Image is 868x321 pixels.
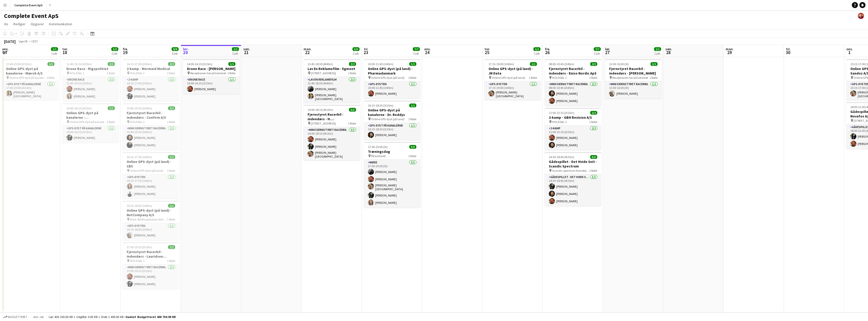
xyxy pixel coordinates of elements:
[111,47,118,51] span: 3/3
[605,59,662,98] app-job-card: 13:00-16:00 (3t)1/1Fjernstyret Racerbil - indendørs - [PERSON_NAME] Receptionen her på kontoret1 ...
[123,103,179,150] app-job-card: 15:45-19:30 (3t45m)2/2Fjernstyret Racerbil - indendørs - Confirm A/S HOLDSAL 21 RolleMini Fjernst...
[123,111,179,120] h3: Fjernstyret Racerbil - indendørs - Confirm A/S
[122,50,128,55] span: 19
[650,62,658,66] span: 1/1
[31,39,38,43] div: CEST
[484,50,490,55] span: 25
[858,13,864,19] app-user-avatar: Christian Brøckner
[726,47,734,51] span: man.
[311,121,336,125] span: [STREET_ADDRESS]
[604,50,610,55] span: 27
[349,62,356,66] span: 2/2
[4,12,59,20] h1: Complete Event ApS
[183,59,239,94] app-job-card: 14:00-16:15 (2t15m)1/1Drone Race - [PERSON_NAME] Receptionen her på kontoret1 RolleDrone Race1/11...
[62,47,68,51] span: tor.
[409,104,416,107] span: 1/1
[126,315,176,319] span: Samlet budgetteret 438 750.00 KR
[364,47,368,51] span: tir.
[649,76,658,80] span: 1 Rolle
[31,22,44,26] span: Opgaver
[168,106,175,110] span: 2/2
[364,123,420,140] app-card-role: GPS-dyst på kanalerne1/116:15-18:30 (2t15m)[PERSON_NAME]
[232,52,239,55] div: 1 job
[549,111,574,115] span: 11:00-13:15 (2t15m)
[545,66,601,76] h3: Fjernstyret Racerbil - indendørs - Eniso Nordic ApS
[349,108,356,112] span: 3/3
[123,223,179,240] app-card-role: GPS-dysten1/116:15-18:00 (1t45m)[PERSON_NAME]
[368,104,393,107] span: 16:15-18:30 (2t15m)
[304,47,312,51] span: man.
[4,39,16,44] div: [DATE]
[594,52,601,55] div: 3 job
[304,105,360,160] div: 14:00-18:15 (4t15m)3/3Fjernstyret Racerbil - indendørs - H. [GEOGRAPHIC_DATA] A/S [STREET_ADDRESS...
[364,149,420,154] h3: Træningsdag
[167,120,175,124] span: 1 Rolle
[123,208,179,217] h3: Online GPS-dyst (på land) - NetCompany A/S
[183,47,188,51] span: lør.
[545,47,550,51] span: fre.
[172,52,178,55] div: 5 job
[484,81,541,100] app-card-role: GPS-dysten1/117:15-19:00 (1t45m)[PERSON_NAME][GEOGRAPHIC_DATA]
[545,59,601,106] app-job-card: 08:00-10:45 (2t45m)2/2Fjernstyret Racerbil - indendørs - Eniso Nordic ApS HOLDSAL 11 RolleMini Fj...
[46,76,55,80] span: 1 Rolle
[228,62,235,66] span: 1/1
[589,169,597,172] span: 1 Rolle
[544,50,550,55] span: 26
[409,62,416,66] span: 1/1
[304,66,360,71] h3: Lav En Reklamefilm - Egmont
[47,62,55,66] span: 1/1
[654,47,661,51] span: 1/1
[304,77,360,103] app-card-role: Lav En Reklamefilm2/213:45-18:30 (4t45m)[PERSON_NAME][PERSON_NAME][GEOGRAPHIC_DATA]
[167,259,175,263] span: 1 Rolle
[352,47,360,51] span: 5/5
[13,22,25,26] span: Rediger
[612,76,648,80] span: Receptionen her på kontoret
[70,71,84,75] span: HOLDSAL 1
[168,204,175,208] span: 1/1
[364,101,420,140] app-job-card: 16:15-18:30 (2t15m)1/1Online GPS-dyst på kanalerne - Dr. Reddys Online GPS-dyst (på land)1 RolleG...
[552,120,567,124] span: HOLDSAL 1
[304,59,360,103] div: 13:45-18:30 (4t45m)2/2Lav En Reklamefilm - Egmont [STREET_ADDRESS]1 RolleLav En Reklamefilm2/213:...
[364,66,420,76] h3: Online GPS-dyst (på land) - Pharmadanmark
[51,52,58,55] div: 1 job
[484,66,541,76] h3: Online GPS-dyst (på land) - JN Data
[530,62,537,66] span: 1/1
[108,106,115,110] span: 1/1
[348,121,356,125] span: 1 Rolle
[665,50,672,55] span: 28
[29,21,46,27] a: Opgaver
[605,47,610,51] span: lør.
[130,169,163,172] span: Online GPS-dyst (på land)
[303,50,312,55] span: 22
[545,152,601,206] app-job-card: 14:30-18:45 (4t15m)3/3Gådespillet - Det Hvide Snit - Scandic Spectrum Scandic spectrum Kalvebod B...
[484,47,490,51] span: tor.
[4,22,8,26] span: Vis
[123,59,179,101] app-job-card: 14:15-17:00 (2t45m)2/22-kamp - Mermaid Medical HOLDSAL 21 Rolle2-kamp2/214:15-17:00 (2t45m)[PERSO...
[552,76,567,80] span: HOLDSAL 1
[364,81,420,98] app-card-role: GPS-dysten1/110:00-11:45 (1t45m)[PERSON_NAME]
[311,71,336,75] span: [STREET_ADDRESS]
[589,120,597,124] span: 1 Rolle
[10,0,47,10] button: Complete Event ApS
[168,155,175,159] span: 2/2
[107,71,115,75] span: 1 Rolle
[62,126,119,143] app-card-role: GPS-dyst på kanalerne1/114:00-16:15 (2t15m)[PERSON_NAME]
[130,217,167,221] span: Start: Rådhuspladsen Slut: Rådhuspladsen
[786,47,791,51] span: tir.
[545,115,601,120] h3: 2-kamp - GBH Revision A/S
[227,71,235,75] span: 1 Rolle
[182,50,188,55] span: 20
[605,66,662,76] h3: Fjernstyret Racerbil - indendørs - [PERSON_NAME]
[368,145,388,149] span: 17:00-20:00 (3t)
[594,47,601,51] span: 7/7
[364,108,420,117] h3: Online GPS-dyst på kanalerne - Dr. Reddys
[51,47,58,51] span: 1/1
[167,169,175,172] span: 1 Rolle
[371,76,404,80] span: Online GPS-dyst (på land)
[484,59,541,100] app-job-card: 17:15-19:00 (1t45m)1/1Online GPS-dyst (på land) - JN Data Online GPS-dyst (på land)1 RolleGPS-dys...
[123,242,179,289] div: 17:00-19:15 (2t15m)2/2Fjernstyret Racerbil - indendørs - Lauridsen Handel & Import HOLDSAL 11 Rol...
